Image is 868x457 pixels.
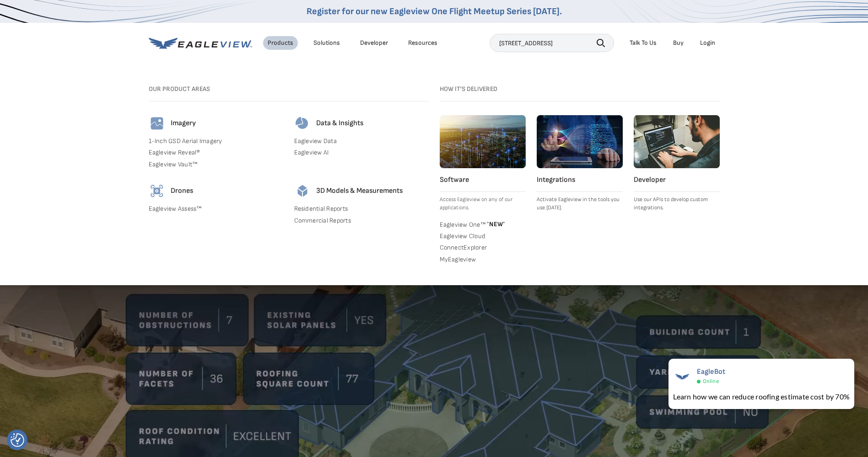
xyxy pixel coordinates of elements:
[11,433,24,447] button: Consent Preferences
[440,244,526,252] a: ConnectExplorer
[673,367,691,386] img: EagleBot
[440,85,720,93] h3: How it's Delivered
[673,391,850,402] div: Learn how we can reduce roofing estimate cost by 70%
[316,119,363,128] h4: Data & Insights
[171,119,196,128] h4: Imagery
[294,115,311,132] img: data-icon.svg
[307,6,562,17] a: Register for our new Eagleview One Flight Meetup Series [DATE].
[440,232,526,240] a: Eagleview Cloud
[149,149,283,157] a: Eagleview Reveal®
[149,137,283,145] a: 1-Inch GSD Aerial Imagery
[490,34,614,52] input: Search
[316,186,403,196] h4: 3D Models & Measurements
[440,196,526,212] p: Access Eagleview on any of our applications.
[294,183,311,199] img: 3d-models-icon.svg
[440,255,526,264] a: MyEagleview
[537,175,623,185] h4: Integrations
[700,39,715,47] div: Login
[630,39,657,47] div: Talk To Us
[294,137,429,145] a: Eagleview Data
[294,149,429,157] a: Eagleview AI
[149,160,283,169] a: Eagleview Vault™
[11,433,24,447] img: Revisit consent button
[634,115,720,168] img: developer.webp
[440,219,526,228] a: Eagleview One™ *NEW*
[703,378,719,385] span: Online
[171,186,193,196] h4: Drones
[537,115,623,168] img: integrations.webp
[149,115,165,132] img: imagery-icon.svg
[294,217,429,225] a: Commercial Reports
[149,205,283,213] a: Eagleview Assess™
[634,196,720,212] p: Use our APIs to develop custom integrations.
[634,115,720,212] a: Developer Use our APIs to develop custom integrations.
[537,196,623,212] p: Activate Eagleview in the tools you use [DATE].
[673,39,684,47] a: Buy
[408,39,437,47] div: Resources
[149,85,429,93] h3: Our Product Areas
[360,39,388,47] a: Developer
[697,367,726,376] span: EagleBot
[440,115,526,168] img: software.webp
[537,115,623,212] a: Integrations Activate Eagleview in the tools you use [DATE].
[440,175,526,185] h4: Software
[634,175,720,185] h4: Developer
[294,205,429,213] a: Residential Reports
[149,183,165,199] img: drones-icon.svg
[313,39,340,47] div: Solutions
[268,39,293,47] div: Products
[485,220,505,228] span: NEW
